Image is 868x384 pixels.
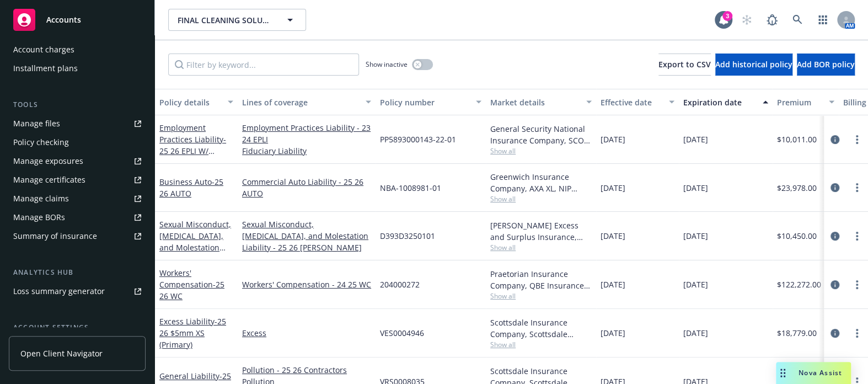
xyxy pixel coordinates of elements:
div: Account settings [9,322,146,333]
span: [DATE] [683,230,708,242]
button: Policy details [155,89,238,115]
a: Switch app [812,9,834,31]
span: Add BOR policy [797,59,855,70]
span: Show all [490,194,592,204]
a: Manage exposures [9,152,146,170]
div: Premium [777,97,822,108]
div: Analytics hub [9,267,146,278]
span: [DATE] [601,134,625,145]
div: General Security National Insurance Company, SCOR, RT Specialty Insurance Services, LLC (RSG Spec... [490,123,592,146]
span: NBA-1008981-01 [380,182,441,194]
a: Manage BORs [9,209,146,226]
div: Loss summary generator [13,282,105,300]
a: Excess [242,327,371,339]
button: Export to CSV [658,54,711,76]
div: Manage files [13,115,60,132]
span: Accounts [46,15,81,24]
button: Market details [486,89,596,115]
div: Manage certificates [13,171,85,189]
button: Add historical policy [715,54,792,76]
div: Tools [9,99,146,110]
div: Account charges [13,41,74,58]
span: 204000272 [380,279,420,290]
a: circleInformation [828,133,842,146]
div: Market details [490,97,580,108]
div: Policy details [159,97,221,108]
button: Effective date [596,89,679,115]
div: Drag to move [776,362,790,384]
span: Show all [490,340,592,349]
button: Lines of coverage [238,89,376,115]
button: FINAL CLEANING SOLUTIONS INC [168,9,306,31]
span: [DATE] [683,134,708,145]
button: Expiration date [679,89,773,115]
div: Policy checking [13,134,69,151]
div: Manage BORs [13,209,65,226]
div: Scottsdale Insurance Company, Scottsdale Insurance Company (Nationwide), Amwins [490,317,592,340]
a: Manage certificates [9,171,146,189]
div: Policy number [380,97,469,108]
span: [DATE] [683,279,708,290]
span: $10,011.00 [777,134,817,145]
span: VES0004946 [380,327,424,339]
div: Lines of coverage [242,97,359,108]
a: Workers' Compensation [159,268,224,301]
span: D393D3250101 [380,230,435,242]
a: Policy checking [9,134,146,151]
a: Employment Practices Liability [159,122,226,168]
div: [PERSON_NAME] Excess and Surplus Insurance, Inc., [PERSON_NAME] Group [490,220,592,243]
span: [DATE] [601,279,625,290]
a: Sexual Misconduct, [MEDICAL_DATA], and Molestation Liability [159,219,231,287]
span: Show all [490,243,592,252]
span: [DATE] [601,327,625,339]
a: Excess Liability [159,316,226,350]
span: Add historical policy [715,59,792,70]
a: circleInformation [828,230,842,243]
a: Workers' Compensation - 24 25 WC [242,279,371,290]
a: Business Auto [159,177,223,199]
div: Manage claims [13,190,69,207]
a: more [850,327,864,340]
a: more [850,181,864,194]
span: $18,779.00 [777,327,817,339]
div: Expiration date [683,97,756,108]
a: Accounts [9,4,146,35]
a: Manage files [9,115,146,132]
div: 3 [722,11,732,21]
div: Manage exposures [13,152,83,170]
span: PP5893000143-22-01 [380,134,456,145]
span: - 25 26 $5mm XS (Primary) [159,316,226,350]
div: Effective date [601,97,662,108]
a: Manage claims [9,190,146,207]
div: Summary of insurance [13,227,97,245]
a: Fiduciary Liability [242,145,371,157]
button: Policy number [376,89,486,115]
a: circleInformation [828,327,842,340]
span: Show all [490,146,592,156]
a: more [850,230,864,243]
span: [DATE] [683,182,708,194]
a: Sexual Misconduct, [MEDICAL_DATA], and Molestation Liability - 25 26 [PERSON_NAME] [242,218,371,253]
span: Show all [490,291,592,301]
a: Loss summary generator [9,282,146,300]
span: Open Client Navigator [20,348,103,359]
span: $122,272.00 [777,279,821,290]
a: circleInformation [828,181,842,194]
a: Search [786,9,808,31]
a: circleInformation [828,278,842,291]
span: [DATE] [683,327,708,339]
a: Summary of insurance [9,227,146,245]
span: $10,450.00 [777,230,817,242]
button: Nova Assist [776,362,851,384]
span: $23,978.00 [777,182,817,194]
span: Nova Assist [799,368,842,377]
button: Premium [773,89,839,115]
button: Add BOR policy [797,54,855,76]
span: [DATE] [601,230,625,242]
a: more [850,133,864,146]
a: Commercial Auto Liability - 25 26 AUTO [242,176,371,199]
span: [DATE] [601,182,625,194]
input: Filter by keyword... [168,54,359,76]
a: more [850,278,864,291]
div: Praetorian Insurance Company, QBE Insurance Group, Foresight Insurance [490,268,592,291]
